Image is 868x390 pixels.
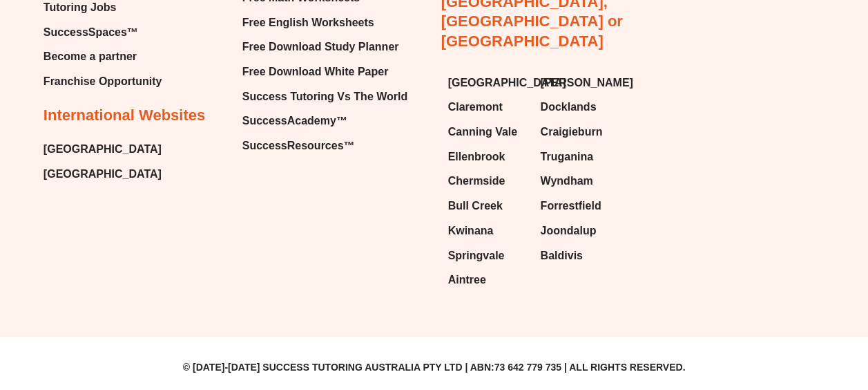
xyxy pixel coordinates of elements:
a: Free Download Study Planner [242,37,407,57]
a: [GEOGRAPHIC_DATA] [44,164,162,185]
a: Joondalup [540,221,619,241]
a: Franchise Opportunity [44,71,162,92]
span: SuccessResources™ [242,136,355,156]
span: SuccessSpaces™ [44,22,138,43]
a: Free Download White Paper [242,62,407,82]
a: [GEOGRAPHIC_DATA] [44,139,162,160]
a: SuccessAcademy™ [242,111,407,131]
a: Chermside [448,171,527,192]
span: Truganina [540,147,592,167]
a: Docklands [540,97,619,118]
h2: International Websites [44,106,205,126]
span: [PERSON_NAME] [540,73,633,93]
span: Forrestfield [540,196,601,216]
a: Kwinana [448,221,527,241]
span: Wyndham [540,171,592,192]
span: Craigieburn [540,122,602,142]
a: Forrestfield [540,196,619,216]
span: Aintree [448,270,486,290]
span: Become a partner [44,46,137,67]
span: Bull Creek [448,196,503,216]
a: Become a partner [44,46,162,67]
a: Success Tutoring Vs The World [242,86,407,107]
a: Bull Creek [448,196,527,216]
span: Free Download White Paper [242,62,389,82]
span: Baldivis [540,245,582,266]
a: Baldivis [540,245,619,266]
a: Ellenbrook [448,147,527,167]
a: Truganina [540,147,619,167]
a: [GEOGRAPHIC_DATA] [448,73,527,93]
span: Springvale [448,245,505,266]
span: Chermside [448,171,505,192]
span: Kwinana [448,221,494,241]
a: Canning Vale [448,122,527,142]
span: Free English Worksheets [242,12,374,33]
a: Craigieburn [540,122,619,142]
a: Wyndham [540,171,619,192]
span: Claremont [448,97,503,118]
a: Free English Worksheets [242,12,407,33]
span: [GEOGRAPHIC_DATA] [448,73,566,93]
a: Aintree [448,270,527,290]
span: Free Download Study Planner [242,37,399,57]
span: Ellenbrook [448,147,505,167]
span: Docklands [540,97,596,118]
a: SuccessSpaces™ [44,22,162,43]
span: Canning Vale [448,122,517,142]
a: Springvale [448,245,527,266]
span: Joondalup [540,221,596,241]
iframe: Chat Widget [799,324,868,390]
span: SuccessAcademy™ [242,111,347,131]
a: [PERSON_NAME] [540,73,619,93]
a: Claremont [448,97,527,118]
a: SuccessResources™ [242,136,407,156]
